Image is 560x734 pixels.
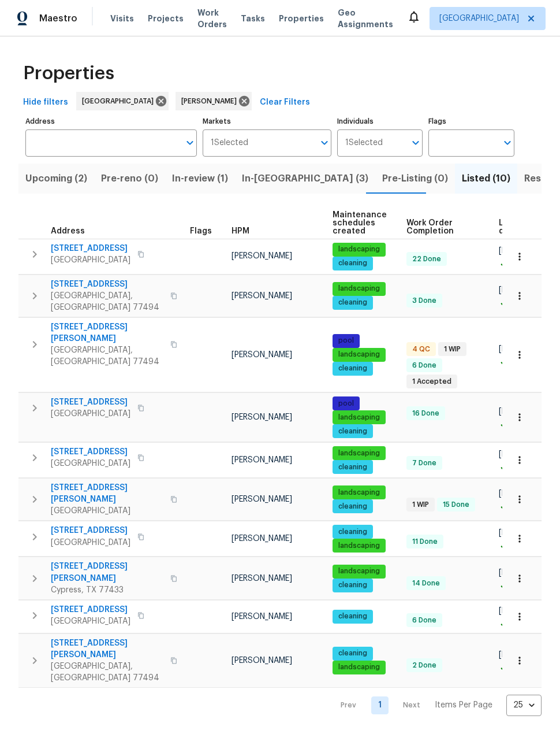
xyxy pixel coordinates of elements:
[334,527,372,537] span: cleaning
[499,490,523,498] span: [DATE]
[499,219,518,235] span: List date
[197,7,227,30] span: Work Orders
[334,244,384,254] span: landscaping
[428,118,514,125] label: Flags
[499,345,523,353] span: [DATE]
[408,377,456,387] span: 1 Accepted
[334,502,372,511] span: cleaning
[435,699,492,711] p: Items Per Page
[232,535,292,543] span: [PERSON_NAME]
[499,569,523,577] span: [DATE]
[232,495,292,503] span: [PERSON_NAME]
[51,616,130,627] span: [GEOGRAPHIC_DATA]
[334,566,384,576] span: landscaping
[330,695,542,716] nav: Pagination Navigation
[499,450,523,458] span: [DATE]
[232,657,292,665] span: [PERSON_NAME]
[232,351,292,359] span: [PERSON_NAME]
[76,92,169,110] div: [GEOGRAPHIC_DATA]
[51,254,130,266] span: [GEOGRAPHIC_DATA]
[499,407,523,416] span: [DATE]
[334,336,359,346] span: pool
[203,118,331,125] label: Markets
[371,696,389,714] a: Goto page 1
[51,584,163,596] span: Cypress, TX 77433
[51,525,130,536] span: [STREET_ADDRESS]
[334,284,384,294] span: landscaping
[334,648,372,658] span: cleaning
[408,579,445,588] span: 14 Done
[51,344,163,368] span: [GEOGRAPHIC_DATA], [GEOGRAPHIC_DATA] 77494
[172,170,228,187] span: In-review (1)
[334,298,372,307] span: cleaning
[499,247,523,255] span: [DATE]
[51,446,130,458] span: [STREET_ADDRESS]
[499,529,523,537] span: [DATE]
[51,661,163,684] span: [GEOGRAPHIC_DATA], [GEOGRAPHIC_DATA] 77494
[334,488,384,498] span: landscaping
[232,292,292,300] span: [PERSON_NAME]
[408,296,441,306] span: 3 Done
[51,396,130,408] span: [STREET_ADDRESS]
[25,118,197,125] label: Address
[334,350,384,359] span: landscaping
[182,135,198,151] button: Open
[334,541,384,551] span: landscaping
[338,7,393,30] span: Geo Assignments
[18,92,73,113] button: Hide filters
[51,604,130,616] span: [STREET_ADDRESS]
[242,170,368,187] span: In-[GEOGRAPHIC_DATA] (3)
[51,458,130,469] span: [GEOGRAPHIC_DATA]
[211,138,248,148] span: 1 Selected
[408,537,442,547] span: 11 Done
[334,258,372,268] span: cleaning
[110,13,134,24] span: Visits
[334,580,372,590] span: cleaning
[408,458,441,468] span: 7 Done
[408,409,444,418] span: 16 Done
[232,613,292,621] span: [PERSON_NAME]
[408,500,434,510] span: 1 WIP
[232,456,292,464] span: [PERSON_NAME]
[51,537,130,548] span: [GEOGRAPHIC_DATA]
[334,427,372,436] span: cleaning
[406,219,479,235] span: Work Order Completion
[279,13,324,24] span: Properties
[499,607,523,615] span: [DATE]
[181,95,241,107] span: [PERSON_NAME]
[408,616,441,625] span: 6 Done
[334,611,372,621] span: cleaning
[333,211,387,235] span: Maintenance schedules created
[232,252,292,260] span: [PERSON_NAME]
[382,170,448,187] span: Pre-Listing (0)
[190,227,212,235] span: Flags
[232,574,292,583] span: [PERSON_NAME]
[25,170,87,187] span: Upcoming (2)
[51,279,163,290] span: [STREET_ADDRESS]
[334,413,384,422] span: landscaping
[232,227,249,235] span: HPM
[345,138,383,148] span: 1 Selected
[82,95,158,107] span: [GEOGRAPHIC_DATA]
[334,399,359,409] span: pool
[337,118,423,125] label: Individuals
[408,344,435,354] span: 4 QC
[23,95,68,110] span: Hide filters
[499,135,516,151] button: Open
[232,413,292,421] span: [PERSON_NAME]
[51,290,163,313] span: [GEOGRAPHIC_DATA], [GEOGRAPHIC_DATA] 77494
[408,135,424,151] button: Open
[408,661,441,670] span: 2 Done
[499,286,523,294] span: [DATE]
[408,254,446,264] span: 22 Done
[255,92,315,113] button: Clear Filters
[334,448,384,458] span: landscaping
[408,361,441,370] span: 6 Done
[316,135,333,151] button: Open
[439,13,519,24] span: [GEOGRAPHIC_DATA]
[499,651,523,659] span: [DATE]
[148,13,184,24] span: Projects
[51,227,85,235] span: Address
[51,482,163,505] span: [STREET_ADDRESS][PERSON_NAME]
[462,170,510,187] span: Listed (10)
